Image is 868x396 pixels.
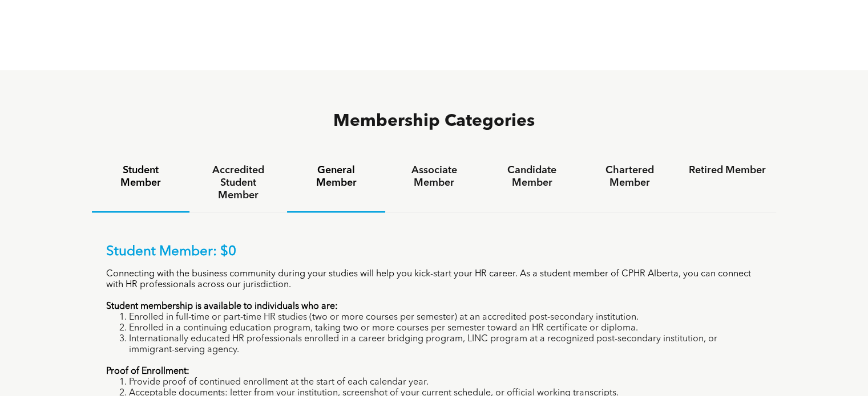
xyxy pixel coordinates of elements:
[297,164,374,189] h4: General Member
[106,367,189,376] strong: Proof of Enrollment:
[591,164,668,189] h4: Chartered Member
[395,164,473,189] h4: Associate Member
[493,164,570,189] h4: Candidate Member
[200,164,277,202] h4: Accredited Student Member
[333,113,535,130] span: Membership Categories
[129,377,762,388] li: Provide proof of continued enrollment at the start of each calendar year.
[106,269,762,291] p: Connecting with the business community during your studies will help you kick-start your HR caree...
[106,244,762,260] p: Student Member: $0
[129,312,762,323] li: Enrolled in full-time or part-time HR studies (two or more courses per semester) at an accredited...
[129,334,762,356] li: Internationally educated HR professionals enrolled in a career bridging program, LINC program at ...
[102,164,179,189] h4: Student Member
[689,164,766,177] h4: Retired Member
[129,323,762,334] li: Enrolled in a continuing education program, taking two or more courses per semester toward an HR ...
[106,302,338,311] strong: Student membership is available to individuals who are:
